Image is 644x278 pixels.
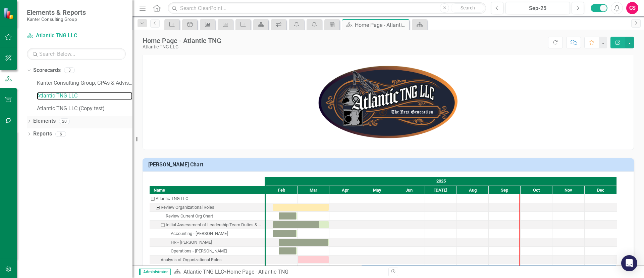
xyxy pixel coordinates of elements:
div: Open Intercom Messenger [621,255,637,271]
input: Search Below... [27,48,126,60]
div: Task: Start date: 2025-02-12 End date: 2025-02-28 [150,247,265,255]
div: Analysis of Organizational Roles [161,255,222,264]
div: Jul [425,186,457,195]
div: Review Current Org Chart [166,212,213,221]
div: Jun [393,186,425,195]
div: Home Page - Atlantic TNG [355,21,408,29]
div: Review Organizational Roles [161,203,214,212]
div: Apr [329,186,361,195]
div: Sep-25 [508,4,568,12]
div: Task: Atlantic TNG LLC Start date: 2025-02-07 End date: 2025-02-08 [150,194,265,203]
div: Task: Start date: 2025-02-07 End date: 2025-03-31 [150,203,265,212]
div: Atlantic TNG LLC [143,44,221,49]
div: Feb [266,186,298,195]
div: HR - [PERSON_NAME] [171,238,212,247]
div: Initial Assessment of Leadership Team Duties & Responsibilities [150,221,265,229]
div: Task: Start date: 2025-02-12 End date: 2025-03-31 [150,238,265,247]
div: Accounting - [PERSON_NAME] [171,229,228,238]
a: Atlantic TNG LLC [183,269,224,275]
div: Nov [552,186,585,195]
div: Initial Assessment of Leadership Team Duties & Responsibilities [166,221,263,229]
span: Administrator [139,269,171,275]
a: Atlantic TNG LLC [37,92,132,100]
div: Identify Target Markets [161,264,205,273]
small: Kanter Consulting Group [27,16,86,22]
div: Accounting - Lia Ditcher [150,229,265,238]
a: Kanter Consulting Group, CPAs & Advisors [37,79,132,87]
div: Analysis of Organizational Roles [150,255,265,264]
a: Elements [33,117,56,125]
div: Operations - Diana Gisson [150,247,265,255]
div: 6 [55,131,66,137]
div: Sep [489,186,521,195]
div: Task: Start date: 2025-02-07 End date: 2025-03-31 [273,221,329,228]
div: Task: Start date: 2025-02-12 End date: 2025-02-28 [279,212,297,220]
div: Task: Start date: 2025-02-12 End date: 2025-02-28 [150,212,265,221]
div: Task: Start date: 2025-02-07 End date: 2025-02-28 [273,230,297,237]
a: Scorecards [33,67,61,74]
div: » [174,268,383,276]
img: Atlantic TNG - The Next Generation [318,65,459,139]
div: Task: Start date: 2025-02-07 End date: 2025-02-28 [150,229,265,238]
div: HR - Kevin Blake [150,238,265,247]
span: Search [461,5,475,10]
a: Atlantic TNG LLC [27,32,111,40]
div: Aug [457,186,489,195]
div: Atlantic TNG LLC [150,194,265,203]
div: 20 [59,118,70,124]
div: 3 [64,68,75,73]
div: Identify Target Markets [150,264,265,273]
h3: [PERSON_NAME] Chart [148,162,631,168]
div: Home Page - Atlantic TNG [143,37,221,44]
span: Elements & Reports [27,8,86,16]
div: Oct [521,186,552,195]
div: Task: Start date: 2025-05-01 End date: 2025-12-31 [362,265,616,272]
button: Search [451,3,484,13]
img: ClearPoint Strategy [3,7,15,19]
input: Search ClearPoint... [168,2,486,14]
div: Mar [298,186,329,195]
div: 2025 [266,177,617,186]
div: Atlantic TNG LLC [156,194,188,203]
div: Review Current Org Chart [150,212,265,221]
button: Sep-25 [505,2,570,14]
div: Task: Start date: 2025-02-07 End date: 2025-03-31 [150,221,265,229]
div: Dec [585,186,617,195]
div: Home Page - Atlantic TNG [227,269,288,275]
a: Atlantic TNG LLC (Copy test) [37,105,132,113]
div: Task: Start date: 2025-02-07 End date: 2025-03-31 [273,204,329,211]
div: Task: Start date: 2025-05-01 End date: 2025-12-31 [150,264,265,273]
div: Task: Start date: 2025-02-12 End date: 2025-02-28 [279,247,297,254]
a: Reports [33,130,52,138]
button: CS [626,2,638,14]
div: May [361,186,393,195]
div: Task: Start date: 2025-02-12 End date: 2025-03-31 [279,239,329,246]
div: Operations - [PERSON_NAME] [171,247,227,255]
div: Review Organizational Roles [150,203,265,212]
div: Task: Start date: 2025-03-01 End date: 2025-03-31 [150,255,265,264]
div: Name [150,186,265,194]
div: Task: Start date: 2025-03-01 End date: 2025-03-31 [298,256,329,263]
